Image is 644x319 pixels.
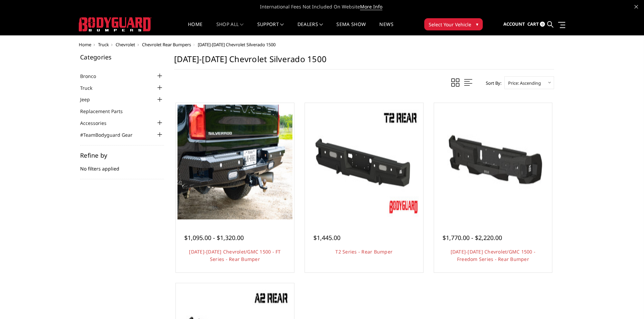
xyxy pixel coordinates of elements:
a: [DATE]-[DATE] Chevrolet/GMC 1500 - FT Series - Rear Bumper [189,248,281,262]
a: Replacement Parts [80,108,131,115]
span: $1,445.00 [313,234,340,242]
a: Truck [80,84,101,91]
img: BODYGUARD BUMPERS [79,17,151,31]
h1: [DATE]-[DATE] Chevrolet Silverado 1500 [174,54,554,70]
a: Home [188,22,202,35]
a: [DATE]-[DATE] Chevrolet/GMC 1500 - Freedom Series - Rear Bumper [451,248,536,262]
a: Chevrolet Rear Bumpers [142,42,191,48]
div: No filters applied [80,152,164,179]
a: Cart 0 [527,15,545,33]
a: More Info [360,3,382,10]
a: Chevrolet [116,42,135,48]
a: Accessories [80,119,115,127]
a: News [379,22,393,35]
a: #TeamBodyguard Gear [80,131,141,138]
a: T2 Series - Rear Bumper [335,248,392,255]
span: [DATE]-[DATE] Chevrolet Silverado 1500 [198,42,276,48]
span: ▾ [476,21,478,28]
span: Cart [527,21,539,27]
button: Select Your Vehicle [424,18,483,30]
a: T2 Series - Rear Bumper T2 Series - Rear Bumper [307,105,422,219]
span: Account [503,21,525,27]
a: shop all [216,22,244,35]
a: Support [257,22,284,35]
a: 2019-2025 Chevrolet/GMC 1500 - FT Series - Rear Bumper 2019-2025 Chevrolet/GMC 1500 - FT Series -... [177,105,292,219]
a: Truck [98,42,109,48]
a: Account [503,15,525,33]
a: Home [79,42,91,48]
a: Dealers [297,22,323,35]
a: SEMA Show [336,22,366,35]
a: Bronco [80,73,104,80]
a: 2019-2025 Chevrolet/GMC 1500 - Freedom Series - Rear Bumper 2019-2025 Chevrolet/GMC 1500 - Freedo... [436,105,551,219]
span: 0 [540,22,545,27]
span: $1,770.00 - $2,220.00 [443,234,502,242]
h5: Categories [80,54,164,60]
h5: Refine by [80,152,164,158]
label: Sort By: [482,78,501,88]
span: $1,095.00 - $1,320.00 [184,234,244,242]
span: Select Your Vehicle [429,21,471,28]
a: Jeep [80,96,98,103]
